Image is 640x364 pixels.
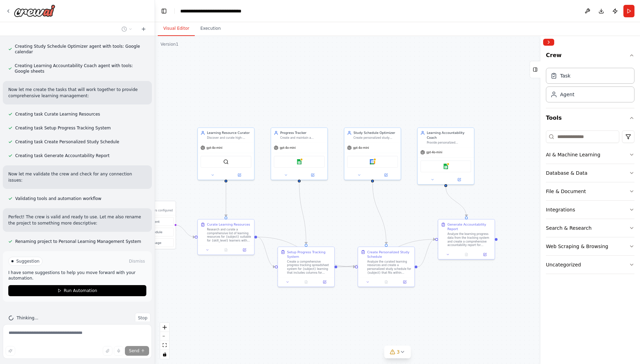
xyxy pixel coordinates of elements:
[376,279,396,285] button: No output available
[296,159,302,165] img: Google sheets
[131,238,174,247] button: Manage
[280,146,296,150] span: gpt-4o-mini
[546,201,634,219] button: Integrations
[337,264,355,269] g: Edge from 6b79bf7f-427f-439b-9b0e-d9a4d2674369 to 7acd5f7a-bbb9-43b9-a891-290c1cc425cc
[560,91,574,98] div: Agent
[546,151,600,158] div: AI & Machine Learning
[297,182,308,244] g: Edge from 7c51fe21-cd81-4f6f-b66e-e7e45f42a0ea to 6b79bf7f-427f-439b-9b0e-d9a4d2674369
[257,235,275,269] g: Edge from d0af7b2d-f0eb-4436-86dd-5864bd80fc45 to 6b79bf7f-427f-439b-9b0e-d9a4d2674369
[287,260,331,274] div: Create a comprehensive progress tracking spreadsheet system for {subject} learning that includes ...
[546,261,581,268] div: Uncategorized
[444,187,469,216] g: Edge from a7cd002b-5c64-43d4-9824-f19260bf53dd to 4dc5e25a-c15a-42a5-abd0-b8d290212700
[367,250,412,259] div: Create Personalized Study Schedule
[8,270,146,281] p: I have some suggestions to help you move forward with your automation.
[16,258,39,264] span: Suggestion
[277,246,335,287] div: Setup Progress Tracking SystemCreate a comprehensive progress tracking spreadsheet system for {su...
[538,36,543,364] button: Toggle Sidebar
[358,246,415,287] div: Create Personalized Study ScheduleAnalyze the curated learning resources and create a personalize...
[417,127,474,184] div: Learning Accountability CoachProvide personalized accountability and motivation for {subject} lea...
[443,164,449,169] img: Google sheets
[160,323,169,359] div: React Flow controls
[158,21,195,36] button: Visual Editor
[384,346,411,358] button: 3
[131,228,174,236] button: Schedule
[6,346,15,356] button: Improve this prompt
[15,125,111,131] span: Creating task Setup Progress Tracking System
[271,127,328,180] div: Progress TrackerCreate and maintain a comprehensive progress tracking system for {subject} learni...
[15,139,119,145] span: Creating task Create Personalized Study Schedule
[15,153,110,158] span: Creating task Generate Accountability Report
[175,223,195,239] g: Edge from triggers to d0af7b2d-f0eb-4436-86dd-5864bd80fc45
[197,219,254,255] div: Curate Learning ResourcesResearch and curate a comprehensive list of learning resources for {subj...
[257,235,355,269] g: Edge from d0af7b2d-f0eb-4436-86dd-5864bd80fc45 to 7acd5f7a-bbb9-43b9-a891-290c1cc425cc
[427,131,471,140] div: Learning Accountability Coach
[135,313,150,323] button: Stop
[300,172,326,178] button: Open in side panel
[417,237,435,269] g: Edge from 7acd5f7a-bbb9-43b9-a891-290c1cc425cc to 4dc5e25a-c15a-42a5-abd0-b8d290212700
[447,222,492,231] div: Generate Accountability Report
[546,182,634,200] button: File & Document
[142,209,173,212] p: No triggers configured
[8,87,146,99] p: Now let me create the tasks that will work together to provide comprehensive learning management:
[160,332,169,341] button: zoom out
[546,48,634,65] button: Crew
[17,315,38,321] span: Thinking...
[180,8,269,15] nav: breadcrumb
[129,201,176,249] div: TriggersNo triggers configuredEventScheduleManage
[477,252,493,257] button: Open in side panel
[150,219,160,224] span: Event
[287,250,331,259] div: Setup Progress Tracking System
[367,260,412,274] div: Analyze the curated learning resources and create a personalized study schedule for {subject} tha...
[397,348,400,355] span: 3
[546,170,587,176] div: Database & Data
[280,136,324,140] div: Create and maintain a comprehensive progress tracking system for {subject} learning, monitoring c...
[207,146,222,150] span: gpt-4o-mini
[15,239,141,244] span: Renaming project to Personal Learning Management System
[546,128,634,280] div: Tools
[138,25,149,33] button: Start a new chat
[370,182,388,244] g: Edge from 2219808e-98e9-4726-8149-b51a0eb237e1 to 7acd5f7a-bbb9-43b9-a891-290c1cc425cc
[129,348,139,354] span: Send
[546,219,634,237] button: Search & Research
[370,159,375,165] img: Google calendar
[224,182,228,217] g: Edge from cf083a2b-1d13-43c3-8f0f-61da4eac744b to d0af7b2d-f0eb-4436-86dd-5864bd80fc45
[148,230,163,234] span: Schedule
[226,172,252,178] button: Open in side panel
[207,222,250,227] div: Curate Learning Resources
[197,127,254,180] div: Learning Resource CuratorDiscover and curate high-quality learning resources for {subject} that m...
[560,72,570,79] div: Task
[296,279,316,285] button: No output available
[15,44,146,55] span: Creating Study Schedule Optimizer agent with tools: Google calendar
[160,341,169,350] button: fit view
[207,131,251,135] div: Learning Resource Curator
[317,279,332,285] button: Open in side panel
[546,237,634,255] button: Web Scraping & Browsing
[207,136,251,140] div: Discover and curate high-quality learning resources for {subject} that match the learner's {skill...
[195,21,226,36] button: Execution
[159,6,169,16] button: Hide left sidebar
[344,127,401,180] div: Study Schedule OptimizerCreate personalized study schedules for {subject} based on {available_tim...
[546,243,608,250] div: Web Scraping & Browsing
[8,285,146,296] button: Run Automation
[354,131,398,135] div: Study Schedule Optimizer
[149,240,162,245] span: Manage
[280,131,324,135] div: Progress Tracker
[223,159,229,165] img: SerperDevTool
[546,206,575,213] div: Integrations
[546,146,634,164] button: AI & Machine Learning
[114,346,124,356] button: Click to speak your automation idea
[8,171,146,183] p: Now let me validate the crew and check for any connection issues:
[397,279,412,285] button: Open in side panel
[160,350,169,359] button: toggle interactivity
[207,228,251,242] div: Research and curate a comprehensive list of learning resources for {subject} suitable for {skill_...
[546,65,634,108] div: Crew
[546,225,592,231] div: Search & Research
[546,188,586,195] div: File & Document
[160,323,169,332] button: zoom in
[354,136,398,140] div: Create personalized study schedules for {subject} based on {available_time} per week, learning go...
[131,217,174,226] button: Event
[8,214,146,226] p: Perfect! The crew is valid and ready to use. Let me also rename the project to something more des...
[142,204,173,208] h3: Triggers
[373,172,399,178] button: Open in side panel
[14,4,55,17] img: Logo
